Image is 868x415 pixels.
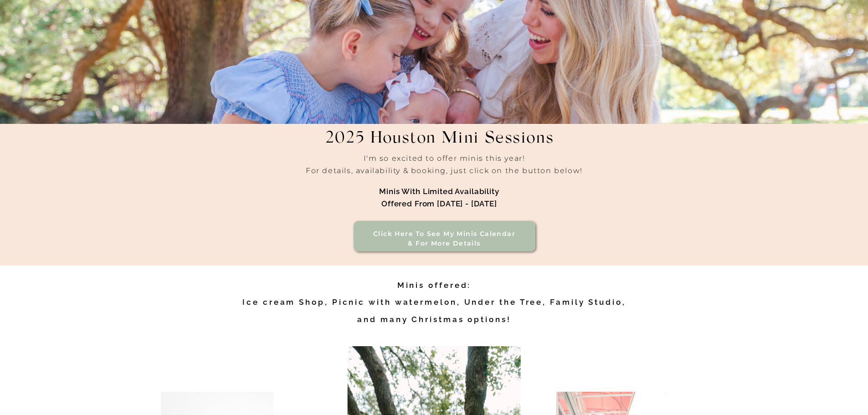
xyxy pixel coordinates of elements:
h2: I'm so excited to offer minis this year! For details, availability & booking, just click on the b... [222,152,667,195]
h1: 2025 Houston Mini Sessions [299,129,580,159]
a: Click here to see my minis calendar& for more details [367,229,522,249]
h1: Minis with limited availability offered from [DATE] - [DATE] [313,185,566,211]
h3: Click here to see my minis calendar & for more details [367,229,522,249]
h2: Minis offered: Ice cream Shop, Picnic with watermelon, Under the Tree, Family Studio, and many Ch... [233,277,636,333]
